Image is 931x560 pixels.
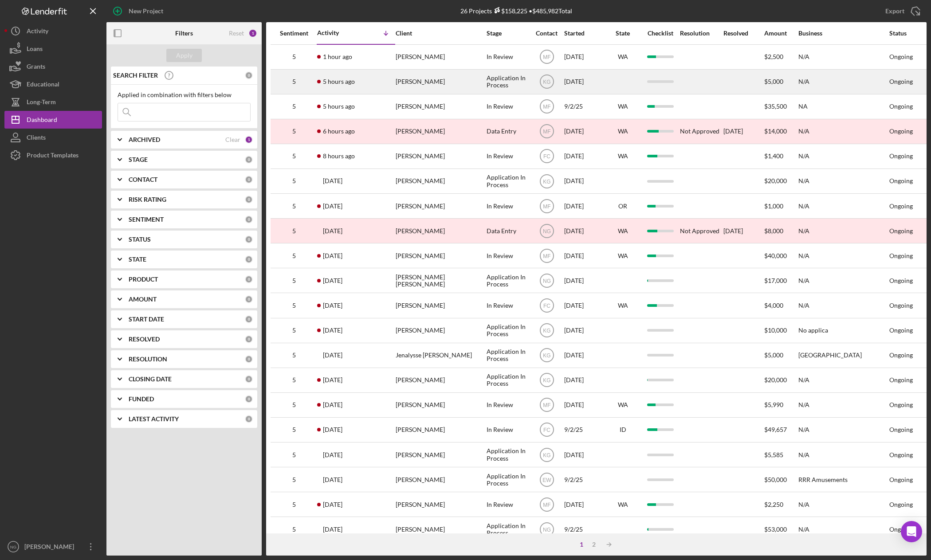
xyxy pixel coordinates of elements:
[564,30,604,37] div: Started
[129,336,160,343] b: RESOLVED
[106,2,172,20] button: New Project
[543,427,550,433] text: FC
[564,294,604,317] div: [DATE]
[396,493,484,516] div: [PERSON_NAME]
[323,327,342,334] time: 2025-09-05 18:12
[798,393,887,417] div: N/A
[543,526,551,533] text: NG
[4,146,102,164] button: Product Templates
[245,335,253,343] div: 0
[272,451,316,458] div: 5
[4,22,102,40] a: Activity
[588,541,600,548] div: 2
[323,401,342,408] time: 2025-09-04 23:50
[245,415,253,423] div: 0
[176,49,192,62] div: Apply
[764,326,787,334] span: $10,000
[798,294,887,317] div: N/A
[564,418,604,442] div: 9/2/25
[564,319,604,342] div: [DATE]
[605,128,640,135] div: WA
[564,145,604,168] div: [DATE]
[764,120,797,143] div: $14,000
[543,377,550,384] text: KG
[129,136,160,143] b: ARCHIVED
[764,53,783,60] span: $2,500
[605,103,640,110] div: WA
[798,418,887,442] div: N/A
[543,79,550,85] text: KG
[323,277,342,284] time: 2025-09-06 07:44
[487,95,529,118] div: In Review
[889,153,913,160] div: Ongoing
[543,253,550,259] text: MF
[564,393,604,417] div: [DATE]
[889,177,913,184] div: Ongoing
[889,526,913,533] div: Ongoing
[129,2,163,20] div: New Project
[272,30,316,37] div: Sentiment
[798,194,887,218] div: N/A
[396,30,484,37] div: Client
[396,294,484,317] div: [PERSON_NAME]
[889,352,913,359] div: Ongoing
[798,244,887,267] div: N/A
[889,277,913,284] div: Ongoing
[764,252,787,259] span: $40,000
[723,120,763,143] div: [DATE]
[487,244,529,267] div: In Review
[764,525,787,533] span: $53,000
[564,443,604,466] div: [DATE]
[889,476,913,483] div: Ongoing
[487,443,529,466] div: Application In Process
[4,129,102,146] a: Clients
[245,136,253,144] div: 1
[323,78,355,85] time: 2025-09-10 01:35
[798,45,887,69] div: N/A
[27,22,48,42] div: Activity
[487,468,529,491] div: Application In Process
[272,128,316,135] div: 5
[764,277,787,284] span: $17,000
[323,501,342,508] time: 2025-09-03 06:18
[272,401,316,408] div: 5
[323,203,342,210] time: 2025-09-07 02:02
[396,319,484,342] div: [PERSON_NAME]
[889,327,913,334] div: Ongoing
[4,58,102,75] button: Grants
[798,517,887,541] div: N/A
[245,375,253,383] div: 0
[889,501,913,508] div: Ongoing
[22,538,80,558] div: [PERSON_NAME]
[129,296,157,303] b: AMOUNT
[889,451,913,458] div: Ongoing
[889,252,913,259] div: Ongoing
[272,277,316,284] div: 5
[396,393,484,417] div: [PERSON_NAME]
[396,145,484,168] div: [PERSON_NAME]
[129,396,154,403] b: FUNDED
[564,120,604,143] div: [DATE]
[764,451,783,458] span: $5,585
[889,128,913,135] div: Ongoing
[10,544,16,549] text: NG
[605,30,640,37] div: State
[798,368,887,392] div: N/A
[396,194,484,218] div: [PERSON_NAME]
[4,40,102,58] button: Loans
[605,401,640,408] div: WA
[889,78,913,85] div: Ongoing
[245,235,253,243] div: 0
[396,244,484,267] div: [PERSON_NAME]
[323,476,342,483] time: 2025-09-03 18:57
[396,70,484,94] div: [PERSON_NAME]
[323,352,342,359] time: 2025-09-05 15:52
[245,355,253,363] div: 0
[396,120,484,143] div: [PERSON_NAME]
[272,376,316,384] div: 5
[487,30,529,37] div: Stage
[323,252,342,259] time: 2025-09-06 08:47
[248,29,257,38] div: 1
[272,327,316,334] div: 5
[272,78,316,85] div: 5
